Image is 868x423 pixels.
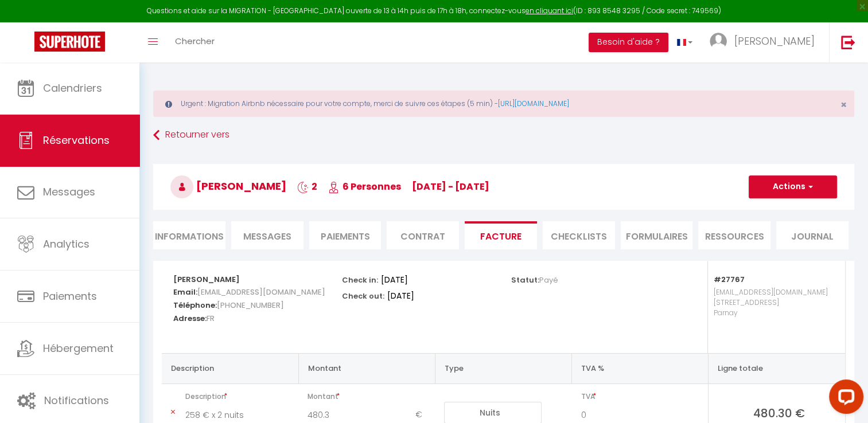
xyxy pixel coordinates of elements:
span: Paiements [43,289,97,303]
th: Description [162,353,298,383]
button: Close [840,100,847,110]
span: Messages [243,230,291,243]
th: Ligne totale [709,353,845,383]
li: FORMULAIRES [621,221,693,249]
span: [PERSON_NAME] [734,34,815,48]
span: Calendriers [43,81,102,95]
span: FR [207,310,215,327]
span: [EMAIL_ADDRESS][DOMAIN_NAME] [197,284,325,300]
li: Journal [776,221,848,249]
button: Besoin d'aide ? [589,33,668,52]
span: [PHONE_NUMBER] [217,297,284,314]
span: TVA [581,389,704,405]
span: Description [185,389,294,405]
span: Montant [308,389,430,405]
li: Informations [153,221,225,249]
th: TVA % [572,353,709,383]
li: Facture [465,221,537,249]
a: en cliquant ici [526,6,573,15]
p: Check in: [342,272,378,285]
p: Statut: [511,272,558,285]
a: Retourner vers [153,125,854,146]
strong: [PERSON_NAME] [173,274,240,285]
button: Actions [749,175,837,198]
span: 6 Personnes [328,180,401,193]
strong: Email: [173,287,197,297]
img: ... [710,33,727,50]
span: 480.30 € [718,405,840,421]
strong: Téléphone: [173,300,217,311]
p: [EMAIL_ADDRESS][DOMAIN_NAME] [STREET_ADDRESS] Parnay [714,284,834,342]
span: [PERSON_NAME] [170,179,286,193]
span: 2 [297,180,317,193]
th: Type [435,353,571,383]
span: Payé [539,275,558,285]
span: [DATE] - [DATE] [412,180,489,193]
li: Paiements [309,221,382,249]
strong: #27767 [714,274,745,285]
img: logout [841,35,855,49]
span: Hébergement [43,341,114,355]
a: Chercher [166,22,223,62]
p: Check out: [342,288,384,301]
a: ... [PERSON_NAME] [701,22,829,62]
li: Contrat [387,221,459,249]
th: Montant [298,353,435,383]
div: Urgent : Migration Airbnb nécessaire pour votre compte, merci de suivre ces étapes (5 min) - [153,91,854,117]
span: Réservations [43,133,110,147]
span: Chercher [175,35,215,47]
span: × [840,97,847,112]
a: [URL][DOMAIN_NAME] [498,99,569,108]
span: Analytics [43,237,89,251]
li: CHECKLISTS [543,221,615,249]
strong: Adresse: [173,313,207,324]
iframe: LiveChat chat widget [820,375,868,423]
img: Super Booking [34,32,105,52]
span: Notifications [44,393,109,408]
li: Ressources [698,221,770,249]
span: Messages [43,185,95,199]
